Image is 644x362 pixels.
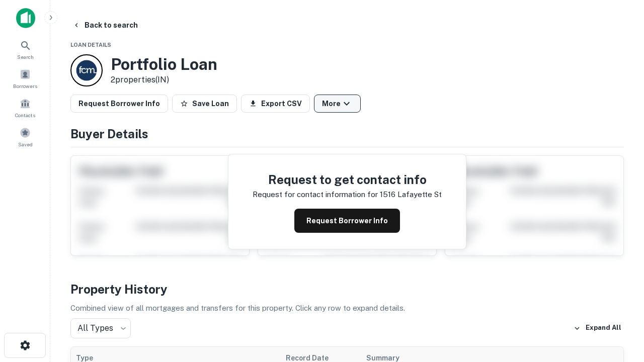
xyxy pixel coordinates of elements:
p: Combined view of all mortgages and transfers for this property. Click any row to expand details. [70,302,624,314]
a: Saved [3,123,47,150]
button: Expand All [571,321,624,336]
button: More [314,95,361,113]
a: Search [3,36,47,63]
h3: Portfolio Loan [111,55,217,74]
span: Saved [18,140,33,148]
p: 1516 lafayette st [380,189,442,201]
button: Request Borrower Info [70,95,168,113]
a: Borrowers [3,65,47,92]
p: 2 properties (IN) [111,74,217,86]
span: Search [17,53,34,61]
button: Request Borrower Info [294,209,400,233]
iframe: Chat Widget [594,282,644,330]
h4: Request to get contact info [253,170,442,189]
h4: Buyer Details [70,125,624,143]
button: Save Loan [172,95,237,113]
a: Contacts [3,94,47,121]
h4: Property History [70,280,624,298]
span: Contacts [15,111,35,119]
span: Loan Details [70,42,111,48]
p: Request for contact information for [253,189,378,201]
button: Export CSV [241,95,310,113]
div: All Types [70,318,131,338]
span: Borrowers [13,82,37,90]
img: capitalize-icon.png [16,8,35,28]
button: Back to search [68,16,142,34]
